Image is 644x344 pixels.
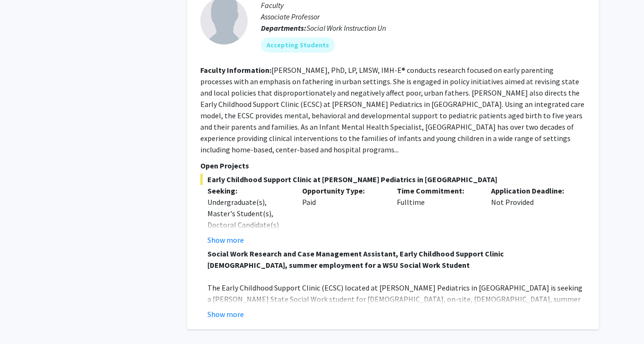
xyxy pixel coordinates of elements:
[207,249,504,258] strong: Social Work Research and Case Management Assistant, Early Childhood Support Clinic
[295,185,390,246] div: Paid
[491,185,572,196] p: Application Deadline:
[484,185,579,246] div: Not Provided
[200,160,586,171] p: Open Projects
[207,309,244,320] button: Show more
[207,283,582,315] span: The Early Childhood Support Clinic (ECSC) located at [PERSON_NAME] Pediatrics in [GEOGRAPHIC_DATA...
[261,23,306,33] b: Departments:
[207,196,288,253] div: Undergraduate(s), Master's Student(s), Doctoral Candidate(s) (PhD, MD, DMD, PharmD, etc.)
[200,65,584,154] fg-read-more: [PERSON_NAME], PhD, LP, LMSW, IMH-E® conducts research focused on early parenting processes with ...
[7,301,40,337] iframe: Chat
[306,23,386,33] span: Social Work Instruction Un
[397,185,477,196] p: Time Commitment:
[200,174,586,185] span: Early Childhood Support Clinic at [PERSON_NAME] Pediatrics in [GEOGRAPHIC_DATA]
[302,185,383,196] p: Opportunity Type:
[207,260,470,270] strong: [DEMOGRAPHIC_DATA], summer employment for a WSU Social Work Student
[261,11,586,22] p: Associate Professor
[261,37,335,53] mat-chip: Accepting Students
[200,65,271,75] b: Faculty Information:
[390,185,484,246] div: Fulltime
[207,185,288,196] p: Seeking:
[207,234,244,246] button: Show more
